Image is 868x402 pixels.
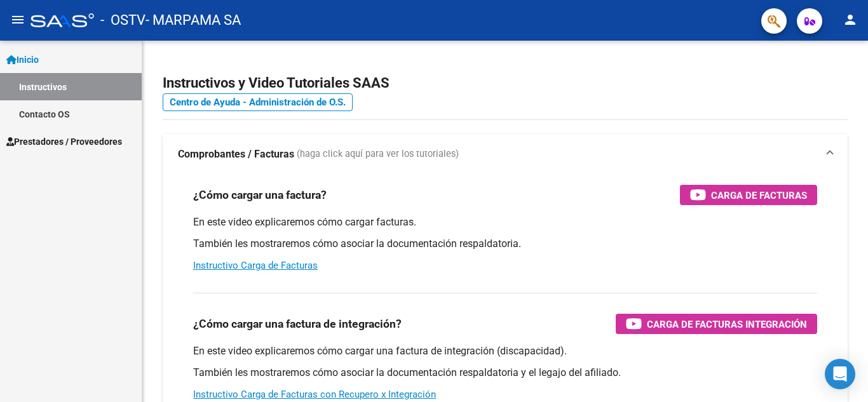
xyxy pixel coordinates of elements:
[193,389,436,400] a: Instructivo Carga de Facturas con Recupero x Integración
[193,366,817,380] p: También les mostraremos cómo asociar la documentación respaldatoria y el legajo del afiliado.
[647,316,807,332] span: Carga de Facturas Integración
[178,147,294,161] strong: Comprobantes / Facturas
[163,71,848,95] h2: Instructivos y Video Tutoriales SAAS
[193,344,817,358] p: En este video explicaremos cómo cargar una factura de integración (discapacidad).
[711,187,807,203] span: Carga de Facturas
[146,6,241,34] span: - MARPAMA SA
[297,147,459,161] span: (haga click aquí para ver los tutoriales)
[193,315,402,333] h3: ¿Cómo cargar una factura de integración?
[193,237,817,251] p: También les mostraremos cómo asociar la documentación respaldatoria.
[10,12,25,27] mat-icon: menu
[843,12,858,27] mat-icon: person
[163,134,848,175] mat-expansion-panel-header: Comprobantes / Facturas (haga click aquí para ver los tutoriales)
[616,314,817,334] button: Carga de Facturas Integración
[193,186,327,204] h3: ¿Cómo cargar una factura?
[163,93,353,111] a: Centro de Ayuda - Administración de O.S.
[100,6,146,34] span: - OSTV
[680,185,817,205] button: Carga de Facturas
[6,53,39,67] span: Inicio
[193,215,817,229] p: En este video explicaremos cómo cargar facturas.
[825,359,855,389] div: Open Intercom Messenger
[193,260,318,271] a: Instructivo Carga de Facturas
[6,135,122,149] span: Prestadores / Proveedores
